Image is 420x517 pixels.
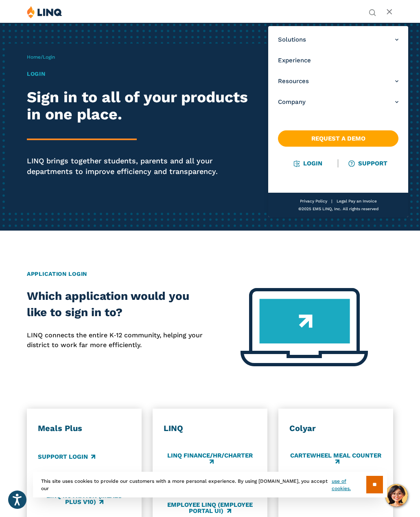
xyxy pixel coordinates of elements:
h2: Application Login [27,270,393,278]
a: Home [27,54,41,60]
a: Solutions [278,35,398,44]
a: Experience [278,56,398,65]
h3: LINQ [164,423,256,434]
img: LINQ | K‑12 Software [27,6,62,18]
a: Legal [337,199,347,203]
a: Pay an Invoice [348,199,377,203]
h3: Colyar [289,423,382,434]
span: Experience [278,56,311,65]
span: / [27,54,55,60]
a: Request a Demo [278,130,398,147]
a: Resources [278,77,398,86]
a: Support Login [38,452,95,461]
a: CARTEWHEEL Meal Counter [289,452,382,466]
h1: Login [27,70,258,78]
a: use of cookies. [332,477,366,492]
p: LINQ connects the entire K‑12 community, helping your district to work far more efficiently. [27,330,204,350]
nav: Primary Navigation [268,26,408,217]
span: Resources [278,77,309,86]
p: LINQ brings together students, parents and all your departments to improve efficiency and transpa... [27,156,258,176]
button: Open Main Menu [386,8,393,17]
button: Hello, have a question? Let’s chat. [385,484,408,507]
div: This site uses cookies to provide our customers with a more personal experience. By using [DOMAIN... [33,472,387,497]
a: Support [349,160,387,167]
a: Privacy Policy [300,199,327,203]
a: Company [278,98,398,106]
h3: Meals Plus [38,423,131,434]
span: Solutions [278,35,306,44]
span: Company [278,98,306,106]
nav: Utility Navigation [369,6,376,15]
button: Open Search Bar [369,8,376,15]
span: ©2025 EMS LINQ, Inc. All rights reserved [298,207,378,211]
span: Login [43,54,55,60]
h2: Sign in to all of your products in one place. [27,88,258,123]
a: Login [294,160,322,167]
h2: Which application would you like to sign in to? [27,288,204,321]
a: LINQ Finance/HR/Charter [164,452,256,466]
